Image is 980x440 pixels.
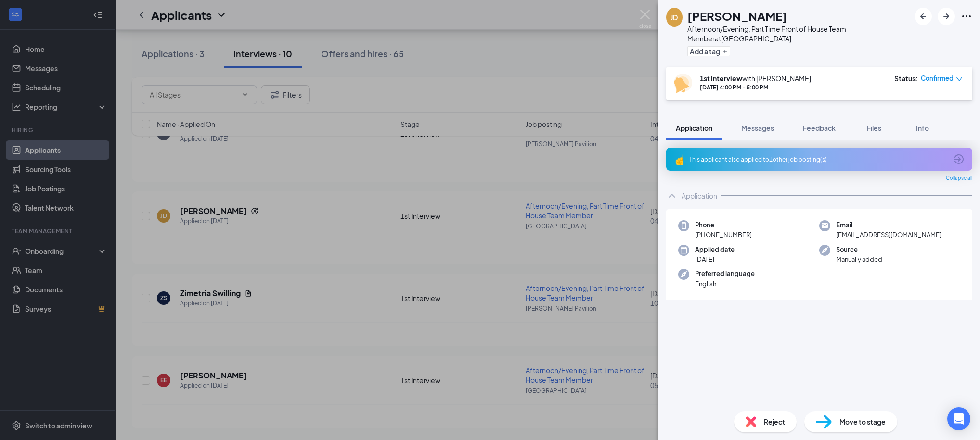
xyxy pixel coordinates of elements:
span: Source [836,245,882,254]
span: Reject [764,416,785,427]
svg: ArrowRight [941,11,952,22]
div: This applicant also applied to 1 other job posting(s) [689,155,947,163]
span: down [956,76,963,83]
div: [DATE] 4:00 PM - 5:00 PM [700,83,811,91]
svg: Plus [722,49,728,54]
div: Application [682,191,717,201]
span: Preferred language [695,269,755,278]
h1: [PERSON_NAME] [687,8,787,24]
div: with [PERSON_NAME] [700,74,811,83]
svg: Ellipses [961,11,972,22]
svg: ChevronUp [666,190,678,201]
span: Feedback [803,124,836,132]
span: Applied date [695,245,735,254]
svg: ArrowLeftNew [917,11,929,22]
div: Open Intercom Messenger [947,407,970,430]
span: Info [916,124,929,132]
span: [EMAIL_ADDRESS][DOMAIN_NAME] [836,230,941,239]
b: 1st Interview [700,74,742,83]
span: [PHONE_NUMBER] [695,230,752,239]
svg: ArrowCircle [953,153,965,165]
div: Afternoon/Evening, Part Time Front of House Team Member at [GEOGRAPHIC_DATA] [687,24,910,43]
span: Email [836,220,941,230]
button: ArrowLeftNew [915,8,932,25]
span: Manually added [836,254,882,264]
button: PlusAdd a tag [687,46,730,56]
span: [DATE] [695,254,735,264]
span: Messages [741,124,774,132]
span: Confirmed [921,74,954,83]
div: Status : [894,74,918,83]
span: English [695,279,755,289]
span: Move to stage [839,416,886,427]
span: Files [867,124,881,132]
span: Collapse all [946,175,972,182]
span: Phone [695,220,752,230]
button: ArrowRight [938,8,955,25]
span: Application [676,124,712,132]
div: JD [671,13,678,22]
